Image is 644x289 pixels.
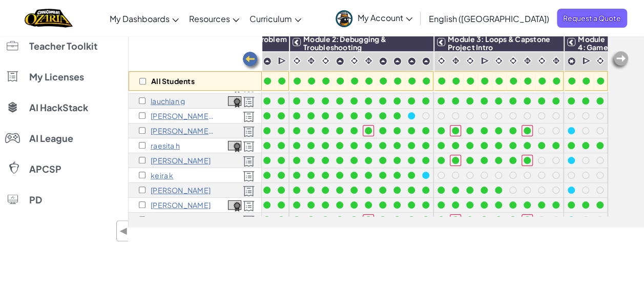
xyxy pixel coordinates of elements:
img: IconCinematic.svg [494,56,504,66]
p: Alicia I [151,156,211,164]
img: IconInteractive.svg [364,56,373,66]
span: Curriculum [250,13,292,24]
span: English ([GEOGRAPHIC_DATA]) [429,13,549,24]
img: IconCutscene.svg [481,56,490,66]
img: IconInteractive.svg [451,56,461,66]
img: Arrow_Left.png [241,51,262,71]
p: raesita h [151,141,180,150]
img: IconCinematic.svg [508,56,518,66]
a: Request a Quote [557,9,627,28]
span: Module 3: Loops & Capstone Project Intro [448,34,550,52]
img: IconPracticeLevel.svg [422,57,430,66]
img: Licensed [243,141,255,152]
a: English ([GEOGRAPHIC_DATA]) [424,5,554,32]
img: avatar [336,10,352,27]
p: Eli m [151,201,211,209]
img: IconCinematic.svg [465,56,475,66]
a: My Account [330,2,418,34]
img: IconCinematic.svg [349,56,359,66]
a: View Course Completion Certificate [228,139,241,151]
img: IconPracticeLevel.svg [379,57,387,66]
img: Licensed [243,156,255,167]
p: hugh O [151,216,211,224]
img: Licensed [243,215,255,226]
img: certificate-icon.png [228,96,241,108]
img: IconCinematic.svg [537,56,547,66]
a: View Course Completion Certificate [228,199,241,211]
img: IconCapstoneLevel.svg [567,57,576,66]
p: Kimberley h [151,127,215,135]
span: My Dashboards [110,13,170,24]
img: IconCinematic.svg [595,56,605,66]
img: Licensed [243,171,255,182]
p: Leah G [151,112,215,120]
img: Arrow_Left_Inactive.png [609,50,630,71]
a: View Course Completion Certificate [228,80,241,92]
img: certificate-icon.png [228,141,241,152]
span: Teacher Toolkit [29,42,97,51]
span: My Licenses [29,72,84,81]
a: View Course Completion Certificate [228,95,241,107]
img: certificate-icon.png [228,200,241,212]
img: IconInteractive.svg [306,56,316,66]
img: IconCutscene.svg [582,56,592,66]
img: IconCutscene.svg [278,56,287,66]
img: IconPracticeLevel.svg [407,57,416,66]
span: My Account [358,12,412,23]
img: Licensed [243,200,255,212]
img: IconInteractive.svg [551,56,561,66]
img: IconCinematic.svg [292,56,302,66]
span: Resources [189,13,230,24]
span: ◀ [119,223,128,238]
p: All Students [151,77,195,85]
img: IconPracticeLevel.svg [336,57,344,66]
span: Module 2: Debugging & Troubleshooting [303,34,386,52]
img: Home [25,8,72,29]
p: keira k [151,171,174,179]
span: AI HackStack [29,103,88,112]
img: Licensed [243,96,255,108]
a: Ozaria by CodeCombat logo [25,8,72,29]
span: Module 1: Algorithms & Problem Solving [173,34,287,52]
img: IconInteractive.svg [523,56,532,66]
img: IconPracticeLevel.svg [393,57,402,66]
span: AI League [29,134,73,143]
img: IconCinematic.svg [437,56,446,66]
img: Licensed [243,126,255,137]
img: Licensed [243,111,255,122]
a: Resources [184,5,244,32]
a: Curriculum [244,5,306,32]
p: Thomas L [151,186,211,194]
img: IconCinematic.svg [321,56,330,66]
img: Licensed [243,185,255,197]
img: IconPracticeLevel.svg [263,57,272,66]
a: My Dashboards [105,5,184,32]
p: lauchlan g [151,97,185,105]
